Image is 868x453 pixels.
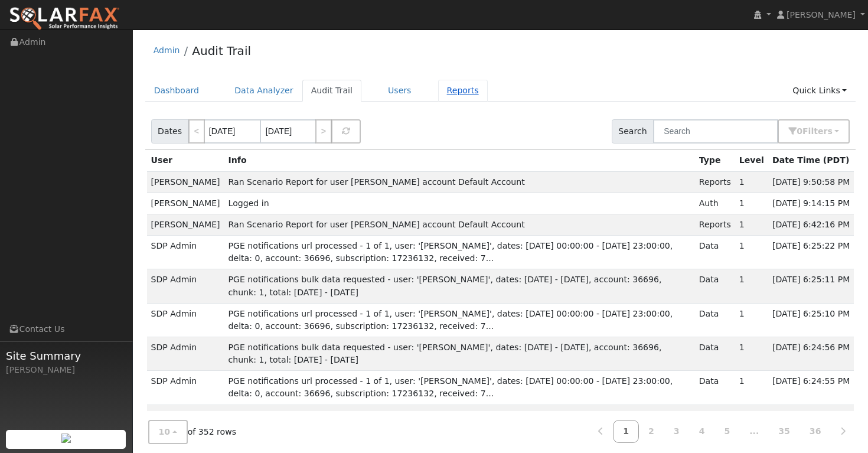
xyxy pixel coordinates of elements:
td: SDP Admin [147,236,224,269]
a: Quick Links [784,80,856,102]
td: Data [695,269,735,303]
td: Data [695,236,735,269]
td: [DATE] 6:24:55 PM [768,371,854,405]
div: of 352 rows [148,420,237,444]
a: 35 [768,420,800,443]
a: ... [739,420,769,443]
td: [DATE] 6:24:44 PM [768,405,854,438]
a: 5 [714,420,740,443]
span: PGE notifications bulk data requested - user: '[PERSON_NAME]', dates: [DATE] - [DATE], account: 3... [229,275,662,296]
span: PGE notifications bulk data requested - user: '[PERSON_NAME]', dates: [DATE] - [DATE], account: 3... [229,410,662,432]
span: [PERSON_NAME] [787,10,856,19]
td: Data [695,405,735,438]
td: Data [695,303,735,337]
a: Reports [438,80,488,102]
div: Info [229,154,691,167]
td: 1 [735,214,768,235]
td: SDP Admin [147,405,224,438]
td: Reports [695,171,735,193]
span: PGE notifications url processed - 1 of 1, user: '[PERSON_NAME]', dates: [DATE] 00:00:00 - [DATE] ... [229,241,673,263]
a: 1 [613,420,639,443]
a: > [315,119,332,144]
td: 1 [735,405,768,438]
span: Site Summary [6,348,126,364]
input: Search [653,119,778,144]
span: PGE notifications bulk data requested - user: '[PERSON_NAME]', dates: [DATE] - [DATE], account: 3... [229,343,662,364]
td: SDP Admin [147,337,224,370]
td: SDP Admin [147,269,224,303]
span: s [827,126,832,136]
a: Users [379,80,420,102]
button: 10 [148,420,188,444]
img: retrieve [61,434,71,443]
td: Auth [695,193,735,214]
button: 0Filters [778,119,850,144]
div: Date Time (PDT) [772,154,850,167]
a: Dashboard [145,80,208,102]
span: Logged in [229,198,269,208]
div: [PERSON_NAME] [6,364,126,376]
td: [DATE] 6:25:11 PM [768,269,854,303]
td: [DATE] 6:25:10 PM [768,303,854,337]
span: Ran Scenario Report for user [PERSON_NAME] account Default Account [229,220,525,229]
td: 1 [735,193,768,214]
span: PGE notifications url processed - 1 of 1, user: '[PERSON_NAME]', dates: [DATE] 00:00:00 - [DATE] ... [229,309,673,331]
span: PGE notifications url processed - 1 of 1, user: '[PERSON_NAME]', dates: [DATE] 00:00:00 - [DATE] ... [229,376,673,398]
td: [DATE] 6:24:56 PM [768,337,854,370]
a: 4 [689,420,715,443]
td: [PERSON_NAME] [147,193,224,214]
td: [DATE] 6:25:22 PM [768,236,854,269]
td: [PERSON_NAME] [147,171,224,193]
a: 2 [638,420,664,443]
span: Search [612,119,654,144]
td: Reports [695,214,735,235]
td: [DATE] 9:14:15 PM [768,193,854,214]
div: Type [699,154,731,167]
a: 3 [664,420,690,443]
span: Ran Scenario Report for user [PERSON_NAME] account Default Account [229,177,525,187]
td: 1 [735,171,768,193]
div: User [151,154,220,167]
td: 1 [735,269,768,303]
div: Level [739,154,764,167]
span: 10 [159,427,171,436]
button: Refresh [331,119,361,144]
td: [PERSON_NAME] [147,214,224,235]
span: Filter [802,126,833,136]
td: Data [695,371,735,405]
td: 1 [735,236,768,269]
td: 1 [735,371,768,405]
a: Audit Trail [302,80,361,102]
a: Data Analyzer [226,80,302,102]
td: Data [695,337,735,370]
img: SolarFax [9,6,120,31]
a: < [188,119,205,144]
td: SDP Admin [147,371,224,405]
td: 1 [735,303,768,337]
td: SDP Admin [147,303,224,337]
a: 36 [800,420,831,443]
a: Admin [154,45,180,55]
a: Audit Trail [192,44,251,58]
td: [DATE] 9:50:58 PM [768,171,854,193]
span: Dates [151,119,189,144]
td: [DATE] 6:42:16 PM [768,214,854,235]
td: 1 [735,337,768,370]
